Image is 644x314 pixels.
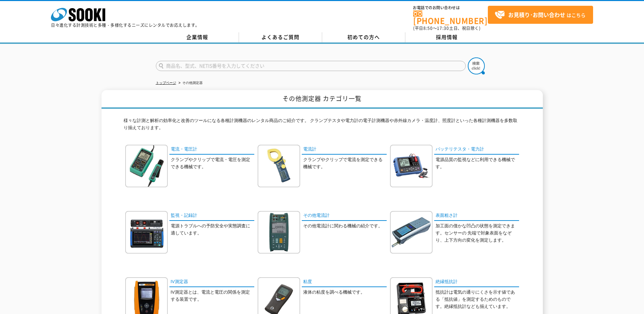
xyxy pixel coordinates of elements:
li: その他測定器 [177,80,203,87]
span: お電話でのお問い合わせは [413,6,488,10]
p: クランプやクリップで電流を測定できる機械です。 [303,156,387,171]
a: 初めての方へ [322,32,405,42]
span: 初めての方へ [347,33,380,41]
a: 企業情報 [156,32,239,42]
a: 電流計 [302,145,387,155]
p: その他電流計に関わる機械の紹介です。 [303,223,387,230]
a: 粘度 [302,277,387,287]
p: 日々進化する計測技術と多種・多様化するニーズにレンタルでお応えします。 [51,23,200,27]
span: 17:30 [437,25,449,31]
img: バッテリテスタ・電力計 [390,145,433,187]
img: その他電流計 [258,211,300,254]
h1: その他測定器 カテゴリ一覧 [102,90,543,109]
a: 採用情報 [405,32,489,42]
p: クランプやクリップで電流・電圧を測定できる機械です。 [171,156,254,171]
p: 液体の粘度を調べる機械です。 [303,289,387,296]
p: IV測定器とは、電流と電圧の関係を測定する装置です。 [171,289,254,303]
a: その他電流計 [302,211,387,221]
p: 抵抗計は電気の通りにくさを示す値である「抵抗値」を測定するためのものです。絶縁抵抗計なども揃えています。 [436,289,519,310]
img: 表面粗さ計 [390,211,433,254]
p: 電源トラブルへの予防安全や実態調査に適しています。 [171,223,254,237]
a: お見積り･お問い合わせはこちら [488,6,593,24]
img: 監視・記録計 [125,211,168,254]
a: 電流・電圧計 [169,145,254,155]
p: 電源品質の監視などに利用できる機械です。 [436,156,519,171]
img: 電流計 [258,145,300,187]
input: 商品名、型式、NETIS番号を入力してください [156,61,466,71]
span: はこちら [495,10,586,20]
a: [PHONE_NUMBER] [413,11,488,24]
a: 絶縁抵抗計 [434,277,519,287]
a: IV測定器 [169,277,254,287]
p: 様々な計測と解析の効率化と改善のツールになる各種計測機器のレンタル商品のご紹介です。 クランプテスタや電力計の電子計測機器や赤外線カメラ・温度計、照度計といった各種計測機器を多数取り揃えております。 [124,117,521,135]
a: 監視・記録計 [169,211,254,221]
span: (平日 ～ 土日、祝日除く) [413,25,480,31]
img: 電流・電圧計 [125,145,168,187]
a: よくあるご質問 [239,32,322,42]
a: 表面粗さ計 [434,211,519,221]
a: トップページ [156,81,176,85]
a: バッテリテスタ・電力計 [434,145,519,155]
p: 加工面の僅かな凹凸の状態を測定できます。センサーの 先端で対象表面をなぞり、上下方向の変化を測定します。 [436,223,519,244]
strong: お見積り･お問い合わせ [508,11,565,19]
img: btn_search.png [468,57,485,74]
span: 8:50 [423,25,433,31]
